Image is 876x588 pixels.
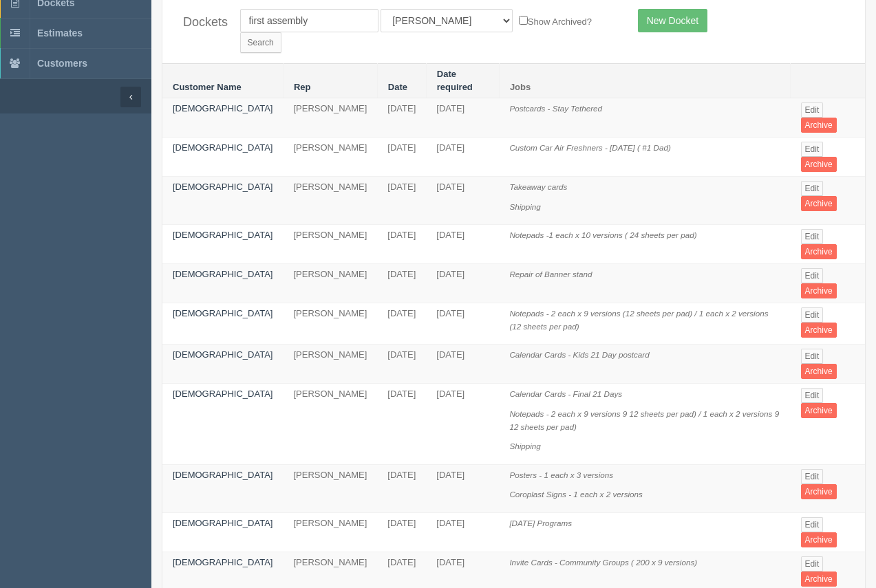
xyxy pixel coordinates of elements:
[283,177,377,225] td: [PERSON_NAME]
[801,388,824,403] a: Edit
[509,409,779,431] i: Notepads - 2 each x 9 versions 9 12 sheets per pad) / 1 each x 2 versions 9 12 sheets per pad)
[426,225,499,264] td: [DATE]
[519,13,592,29] label: Show Archived?
[509,558,697,567] i: Invite Cards - Community Groups ( 200 x 9 versions)
[377,345,426,384] td: [DATE]
[283,98,377,138] td: [PERSON_NAME]
[426,512,499,552] td: [DATE]
[801,556,824,571] a: Edit
[283,264,377,303] td: [PERSON_NAME]
[801,142,824,157] a: Edit
[801,268,824,283] a: Edit
[426,345,499,384] td: [DATE]
[283,303,377,345] td: [PERSON_NAME]
[37,28,83,39] span: Estimates
[377,303,426,345] td: [DATE]
[283,512,377,552] td: [PERSON_NAME]
[173,230,273,240] a: [DEMOGRAPHIC_DATA]
[377,384,426,464] td: [DATE]
[173,518,273,528] a: [DEMOGRAPHIC_DATA]
[509,389,622,398] i: Calendar Cards - Final 21 Days
[377,98,426,138] td: [DATE]
[509,270,592,279] i: Repair of Banner stand
[499,64,790,98] th: Jobs
[509,470,613,479] i: Posters - 1 each x 3 versions
[801,484,837,499] a: Archive
[426,264,499,303] td: [DATE]
[801,469,824,484] a: Edit
[801,118,837,133] a: Archive
[437,69,473,92] a: Date required
[426,384,499,464] td: [DATE]
[801,196,837,211] a: Archive
[240,32,281,53] input: Search
[509,490,643,499] i: Coroplast Signs - 1 each x 2 versions
[388,82,407,92] a: Date
[801,571,837,587] a: Archive
[283,464,377,512] td: [PERSON_NAME]
[426,464,499,512] td: [DATE]
[283,345,377,384] td: [PERSON_NAME]
[173,182,273,192] a: [DEMOGRAPHIC_DATA]
[173,82,242,92] a: Customer Name
[801,244,837,259] a: Archive
[173,470,273,480] a: [DEMOGRAPHIC_DATA]
[801,157,837,172] a: Archive
[509,104,602,113] i: Postcards - Stay Tethered
[283,384,377,464] td: [PERSON_NAME]
[377,512,426,552] td: [DATE]
[183,16,220,30] h4: Dockets
[283,138,377,177] td: [PERSON_NAME]
[801,283,837,298] a: Archive
[801,307,824,323] a: Edit
[426,98,499,138] td: [DATE]
[173,557,273,567] a: [DEMOGRAPHIC_DATA]
[377,464,426,512] td: [DATE]
[801,323,837,338] a: Archive
[519,16,528,25] input: Show Archived?
[801,349,824,364] a: Edit
[37,58,87,69] span: Customers
[509,182,567,191] i: Takeaway cards
[377,177,426,225] td: [DATE]
[173,308,273,318] a: [DEMOGRAPHIC_DATA]
[173,349,273,360] a: [DEMOGRAPHIC_DATA]
[801,229,824,244] a: Edit
[283,225,377,264] td: [PERSON_NAME]
[801,517,824,532] a: Edit
[240,9,378,32] input: Customer Name
[509,202,541,211] i: Shipping
[426,303,499,345] td: [DATE]
[801,181,824,196] a: Edit
[426,138,499,177] td: [DATE]
[801,532,837,547] a: Archive
[426,177,499,225] td: [DATE]
[173,142,273,153] a: [DEMOGRAPHIC_DATA]
[377,225,426,264] td: [DATE]
[801,102,824,118] a: Edit
[377,264,426,303] td: [DATE]
[801,364,837,379] a: Archive
[801,403,837,418] a: Archive
[173,269,273,279] a: [DEMOGRAPHIC_DATA]
[377,138,426,177] td: [DATE]
[638,9,707,32] a: New Docket
[509,442,541,450] i: Shipping
[294,82,311,92] a: Rep
[173,389,273,399] a: [DEMOGRAPHIC_DATA]
[509,519,572,527] i: [DATE] Programs
[173,103,273,113] a: [DEMOGRAPHIC_DATA]
[509,309,768,331] i: Notepads - 2 each x 9 versions (12 sheets per pad) / 1 each x 2 versions (12 sheets per pad)
[509,230,696,239] i: Notepads -1 each x 10 versions ( 24 sheets per pad)
[509,350,649,359] i: Calendar Cards - Kids 21 Day postcard
[509,143,670,152] i: Custom Car Air Freshners - [DATE] ( #1 Dad)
